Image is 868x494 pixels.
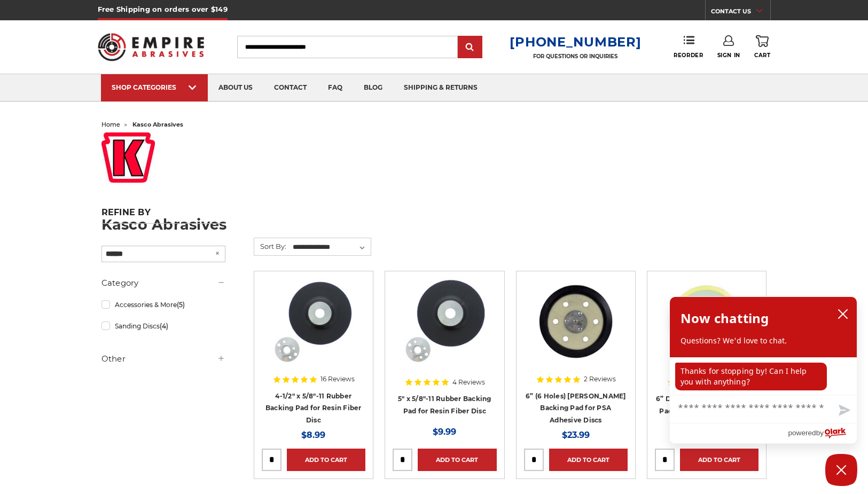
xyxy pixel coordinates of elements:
h1: Kasco Abrasives [101,217,767,232]
span: 4 Reviews [452,379,485,386]
a: 6” DA Orbital Sander Backing Pad for PSA Adhesive Discs [655,279,758,382]
img: 6” (6 Holes) DA Sander Backing Pad for PSA Adhesive Discs [533,279,619,364]
img: 4-1/2" Resin Fiber Disc Backing Pad Flexible Rubber [271,279,356,364]
a: Add to Cart [287,449,365,471]
a: [PHONE_NUMBER] [510,34,641,50]
a: 6” (6 Holes) [PERSON_NAME] Backing Pad for PSA Adhesive Discs [526,392,626,424]
button: × [212,247,223,260]
img: 6” DA Orbital Sander Backing Pad for PSA Adhesive Discs [664,279,749,364]
span: $23.99 [562,430,590,440]
span: by [816,426,824,440]
a: Accessories & More [101,295,225,314]
a: Powered by Olark [788,424,857,443]
a: shipping & returns [393,74,488,101]
img: kasco_logo_red_1508352977__66060.original.jpg [101,132,155,183]
a: CONTACT US [711,5,770,20]
a: Reorder [674,35,703,58]
a: contact [263,74,317,101]
button: close chatbox [834,306,851,322]
span: $9.99 [433,427,456,437]
a: home [101,121,120,128]
a: 6” DA Orbital Sander Backing Pad for PSA Adhesive Discs [656,395,757,415]
a: Sanding Discs [101,317,225,335]
a: Add to Cart [418,449,496,471]
button: Send message [830,398,857,423]
h5: Refine by [101,207,225,224]
span: Reorder [674,52,703,59]
a: Add to Cart [680,449,758,471]
input: Submit [459,37,481,58]
div: SHOP CATEGORIES [112,83,197,91]
p: Questions? We'd love to chat. [681,335,846,346]
span: kasco abrasives [132,121,183,128]
p: FOR QUESTIONS OR INQUIRIES [510,53,641,60]
a: about us [208,74,263,101]
h2: Now chatting [681,308,769,329]
h5: Category [101,277,225,289]
a: blog [353,74,393,101]
a: 5 Inch Backing Pad for resin fiber disc with 5/8"-11 locking nut rubber [393,279,496,382]
a: 5" x 5/8"-11 Rubber Backing Pad for Resin Fiber Disc [398,395,491,415]
span: Sign In [717,52,740,59]
a: Add to Cart [549,449,628,471]
select: Sort By: [291,239,371,255]
img: 5 Inch Backing Pad for resin fiber disc with 5/8"-11 locking nut rubber [402,279,487,364]
p: Thanks for stopping by! Can I help you with anything? [675,363,827,390]
a: 6” (6 Holes) DA Sander Backing Pad for PSA Adhesive Discs [524,279,628,382]
a: 4-1/2" Resin Fiber Disc Backing Pad Flexible Rubber [262,279,365,382]
a: faq [317,74,353,101]
span: Cart [754,52,770,59]
span: powered [788,426,816,440]
span: $8.99 [301,430,325,440]
div: olark chatbox [669,296,857,444]
img: Empire Abrasives [98,26,205,68]
div: chat [670,357,857,395]
h5: Other [101,352,225,365]
span: (5) [177,301,185,309]
a: Cart [754,35,770,59]
button: Close Chatbox [825,454,857,486]
span: (4) [160,322,168,330]
a: 4-1/2" x 5/8"-11 Rubber Backing Pad for Resin Fiber Disc [265,392,362,424]
label: Sort By: [254,238,286,254]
